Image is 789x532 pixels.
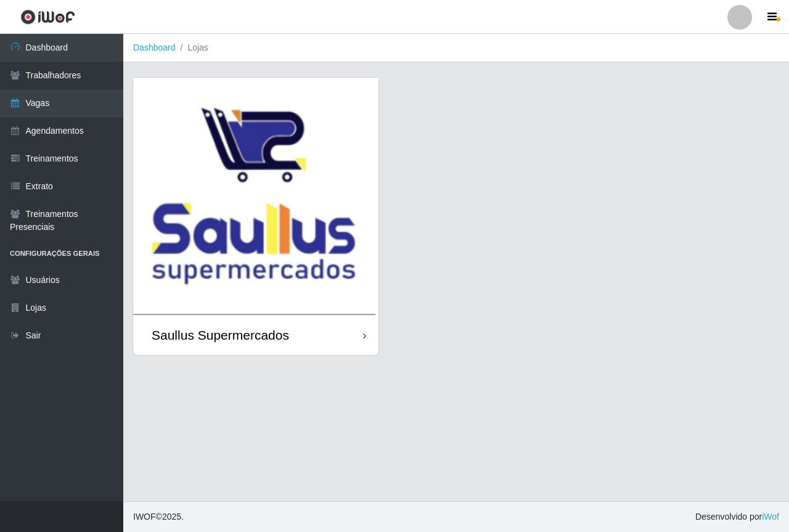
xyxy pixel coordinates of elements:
li: Lojas [176,41,208,54]
span: IWOF [133,512,156,522]
img: cardImg [133,78,378,315]
nav: breadcrumb [123,34,789,62]
span: Desenvolvido por [695,510,779,523]
a: Dashboard [133,43,176,52]
img: CoreUI Logo [20,9,75,25]
span: © 2025 . [133,510,184,523]
a: Saullus Supermercados [133,78,378,355]
a: iWof [762,512,779,522]
div: Saullus Supermercados [152,327,289,343]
